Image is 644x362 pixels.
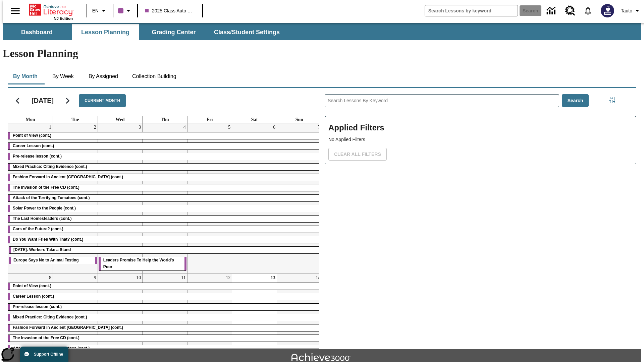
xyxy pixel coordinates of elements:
a: Home [29,3,73,16]
span: Europe Says No to Animal Testing [13,258,79,262]
a: September 12, 2025 [224,274,232,282]
a: Sunday [294,116,305,123]
button: Language: EN, Select a language [89,5,111,17]
button: Dashboard [3,24,70,40]
div: The Invasion of the Free CD (cont.) [8,335,322,342]
span: Mixed Practice: Citing Evidence (cont.) [13,315,87,319]
button: Class color is purple. Change class color [115,5,135,17]
a: September 8, 2025 [48,274,53,282]
a: September 7, 2025 [317,123,322,131]
button: By Assigned [83,68,123,84]
span: Point of View (cont.) [13,133,51,138]
a: September 14, 2025 [314,274,322,282]
span: Attack of the Terrifying Tomatoes (cont.) [13,346,90,351]
a: Monday [24,116,37,123]
button: By Month [8,68,43,84]
div: Pre-release lesson (cont.) [8,153,322,160]
div: The Invasion of the Free CD (cont.) [8,184,322,191]
span: Pre-release lesson (cont.) [13,304,62,309]
span: Mixed Practice: Citing Evidence (cont.) [13,164,87,169]
input: search field [425,5,518,16]
div: Mixed Practice: Citing Evidence (cont.) [8,314,322,321]
div: Cars of the Future? (cont.) [8,226,322,233]
div: Solar Power to the People (cont.) [8,205,322,212]
div: Mixed Practice: Citing Evidence (cont.) [8,164,322,170]
a: September 5, 2025 [227,123,232,131]
a: Friday [205,116,214,123]
h1: Lesson Planning [3,47,641,60]
td: September 6, 2025 [232,123,277,274]
a: September 6, 2025 [272,123,277,131]
span: The Invasion of the Free CD (cont.) [13,336,79,340]
button: Search [562,94,589,107]
div: SubNavbar [3,23,641,40]
h2: Applied Filters [328,120,633,136]
button: Next [59,92,76,109]
div: Calendar [2,85,319,349]
span: Cars of the Future? (cont.) [13,227,63,231]
td: September 7, 2025 [277,123,322,274]
p: No Applied Filters [328,136,633,143]
h2: [DATE] [32,97,54,105]
div: Labor Day: Workers Take a Stand [9,247,321,253]
a: Resource Center, Will open in new tab [561,2,579,20]
button: Collection Building [127,68,182,84]
span: Attack of the Terrifying Tomatoes (cont.) [13,195,90,200]
span: The Last Homesteaders (cont.) [13,216,71,221]
div: Europe Says No to Animal Testing [9,257,97,264]
button: Lesson Planning [72,24,139,40]
button: By Week [46,68,80,84]
div: Point of View (cont.) [8,132,322,139]
div: Search [319,85,636,349]
div: Attack of the Terrifying Tomatoes (cont.) [8,345,322,352]
span: Career Lesson (cont.) [13,143,54,148]
div: Attack of the Terrifying Tomatoes (cont.) [8,195,322,201]
div: Career Lesson (cont.) [8,143,322,149]
button: Profile/Settings [618,5,644,17]
a: September 13, 2025 [269,274,277,282]
span: 2025 Class Auto Grade 13 [145,7,195,14]
a: Notifications [579,2,597,19]
a: September 1, 2025 [48,123,53,131]
a: Tuesday [70,116,80,123]
a: Thursday [159,116,170,123]
span: Career Lesson (cont.) [13,294,54,299]
div: Fashion Forward in Ancient Rome (cont.) [8,174,322,181]
button: Support Offline [20,347,68,362]
span: Support Offline [34,352,63,357]
a: Saturday [250,116,259,123]
a: September 4, 2025 [182,123,187,131]
div: Applied Filters [325,116,636,164]
div: Home [29,2,73,20]
img: Avatar [601,4,614,17]
a: September 11, 2025 [180,274,187,282]
button: Grading Center [140,24,207,40]
button: Filters Side menu [605,94,619,107]
div: Career Lesson (cont.) [8,293,322,300]
div: SubNavbar [3,24,286,40]
a: September 2, 2025 [93,123,98,131]
span: Fashion Forward in Ancient Rome (cont.) [13,175,123,179]
div: Point of View (cont.) [8,283,322,290]
span: Point of View (cont.) [13,284,51,288]
div: Do You Want Fries With That? (cont.) [8,236,322,243]
td: September 2, 2025 [53,123,98,274]
span: Tauto [621,7,632,14]
span: Leaders Promise To Help the World's Poor [103,258,174,269]
a: Data Center [543,2,561,20]
span: Fashion Forward in Ancient Rome (cont.) [13,325,123,330]
button: Previous [9,92,26,109]
span: EN [92,7,99,14]
button: Open side menu [5,1,25,21]
a: September 9, 2025 [93,274,98,282]
span: Labor Day: Workers Take a Stand [13,247,71,252]
a: September 3, 2025 [137,123,142,131]
span: Solar Power to the People (cont.) [13,206,76,210]
span: Do You Want Fries With That? (cont.) [13,237,83,242]
button: Current Month [79,94,126,107]
a: Wednesday [114,116,126,123]
td: September 4, 2025 [143,123,187,274]
div: Fashion Forward in Ancient Rome (cont.) [8,324,322,331]
div: Pre-release lesson (cont.) [8,304,322,310]
td: September 5, 2025 [187,123,232,274]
